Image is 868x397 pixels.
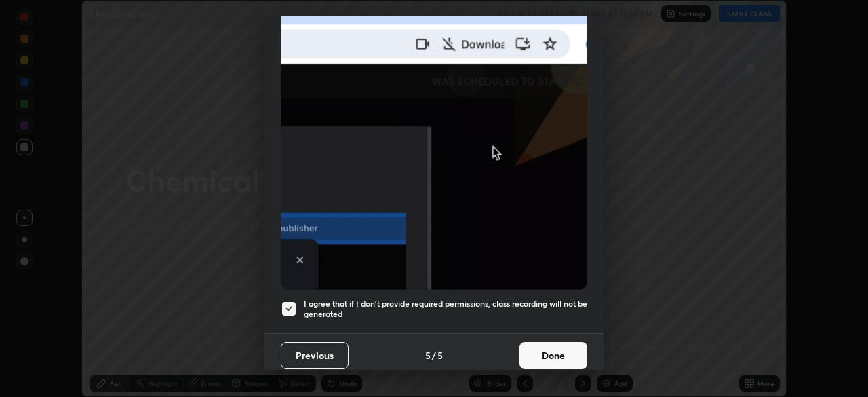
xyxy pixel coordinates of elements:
[519,342,587,369] button: Done
[425,348,431,362] h4: 5
[437,348,443,362] h4: 5
[304,299,587,320] h5: I agree that if I don't provide required permissions, class recording will not be generated
[281,342,349,369] button: Previous
[432,348,436,362] h4: /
